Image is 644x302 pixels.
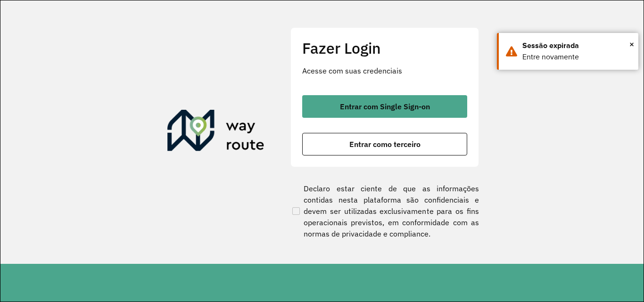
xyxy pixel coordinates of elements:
[340,103,430,110] span: Entrar com Single Sign-on
[349,140,421,148] span: Entrar como terceiro
[522,40,631,51] div: Sessão expirada
[629,37,634,51] button: Close
[302,95,467,118] button: button
[290,183,479,239] label: Declaro estar ciente de que as informações contidas nesta plataforma são confidenciais e devem se...
[167,110,264,155] img: Roteirizador AmbevTech
[302,133,467,155] button: button
[522,51,631,63] div: Entre novamente
[629,37,634,51] span: ×
[302,39,467,57] h2: Fazer Login
[302,65,467,76] p: Acesse com suas credenciais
